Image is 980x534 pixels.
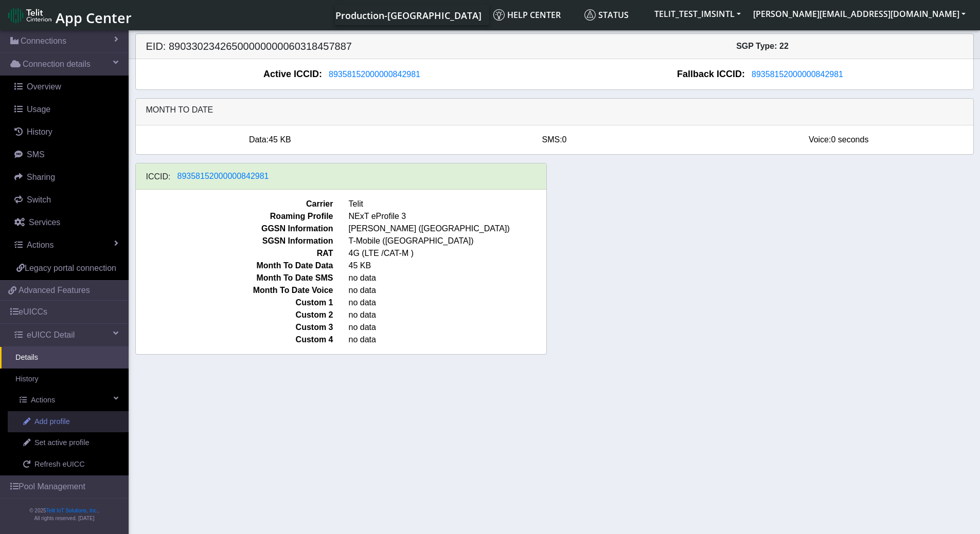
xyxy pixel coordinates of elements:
[56,8,132,27] span: App Center
[736,42,789,50] span: SGP Type: 22
[21,35,66,47] span: Connections
[542,135,562,144] span: SMS:
[4,98,129,121] a: Usage
[263,67,322,81] span: Active ICCID:
[27,329,75,341] span: eUICC Detail
[27,82,61,91] span: Overview
[648,5,747,23] button: TELIT_TEST_IMSINTL
[31,395,55,406] span: Actions
[8,4,130,26] a: App Center
[128,210,341,223] span: Roaming Profile
[27,173,55,181] span: Sharing
[677,67,745,81] span: Fallback ICCID:
[177,172,269,180] span: 89358152000000842981
[249,135,269,144] span: Data:
[580,5,648,25] a: Status
[4,234,129,256] a: Actions
[128,198,341,210] span: Carrier
[341,260,554,272] span: 45 KB
[146,172,171,181] h6: ICCID:
[335,9,482,22] span: Production-[GEOGRAPHIC_DATA]
[128,284,341,297] span: Month To Date Voice
[329,70,420,79] span: 89358152000000842981
[4,166,129,189] a: Sharing
[493,9,561,21] span: Help center
[747,5,972,23] button: [PERSON_NAME][EMAIL_ADDRESS][DOMAIN_NAME]
[128,334,341,346] span: Custom 4
[128,297,341,309] span: Custom 1
[4,390,129,411] a: Actions
[4,143,129,166] a: SMS
[341,247,554,260] span: 4G (LTE /CAT-M )
[25,264,116,272] span: Legacy portal connection
[752,70,843,79] span: 89358152000000842981
[8,411,129,433] a: Add profile
[4,189,129,211] a: Switch
[8,7,51,24] img: logo-telit-cinterion-gw-new.png
[27,241,54,249] span: Actions
[562,135,567,144] span: 0
[128,260,341,272] span: Month To Date Data
[584,9,596,21] img: status.svg
[27,127,52,136] span: History
[23,58,91,70] span: Connection details
[809,135,831,144] span: Voice:
[8,432,129,454] a: Set active profile
[128,247,341,260] span: RAT
[128,223,341,235] span: GGSN Information
[138,40,555,52] h5: EID: 89033023426500000000060318457887
[8,454,129,475] a: Refresh eUICC
[745,68,850,81] button: 89358152000000842981
[489,5,580,25] a: Help center
[27,150,45,159] span: SMS
[128,321,341,334] span: Custom 3
[831,135,868,144] span: 0 seconds
[269,135,291,144] span: 45 KB
[27,195,51,204] span: Switch
[128,309,341,321] span: Custom 2
[584,9,629,21] span: Status
[34,437,89,449] span: Set active profile
[128,235,341,247] span: SGSN Information
[322,68,427,81] button: 89358152000000842981
[128,272,341,284] span: Month To Date SMS
[4,121,129,143] a: History
[341,235,554,247] span: T-Mobile ([GEOGRAPHIC_DATA])
[4,211,129,234] a: Services
[19,284,90,297] span: Advanced Features
[4,76,129,98] a: Overview
[46,508,98,513] a: Telit IoT Solutions, Inc.
[27,105,50,114] span: Usage
[29,218,60,227] span: Services
[171,170,276,183] button: 89358152000000842981
[341,334,554,346] span: no data
[4,324,129,346] a: eUICC Detail
[34,416,70,428] span: Add profile
[341,198,554,210] span: Telit
[34,459,85,470] span: Refresh eUICC
[493,9,505,21] img: knowledge.svg
[341,309,554,321] span: no data
[341,297,554,309] span: no data
[341,321,554,334] span: no data
[335,5,481,25] a: Your current platform instance
[341,272,554,284] span: no data
[341,223,554,235] span: [PERSON_NAME] ([GEOGRAPHIC_DATA])
[146,105,963,115] h6: Month to date
[341,210,554,223] span: NExT eProfile 3
[341,284,554,297] span: no data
